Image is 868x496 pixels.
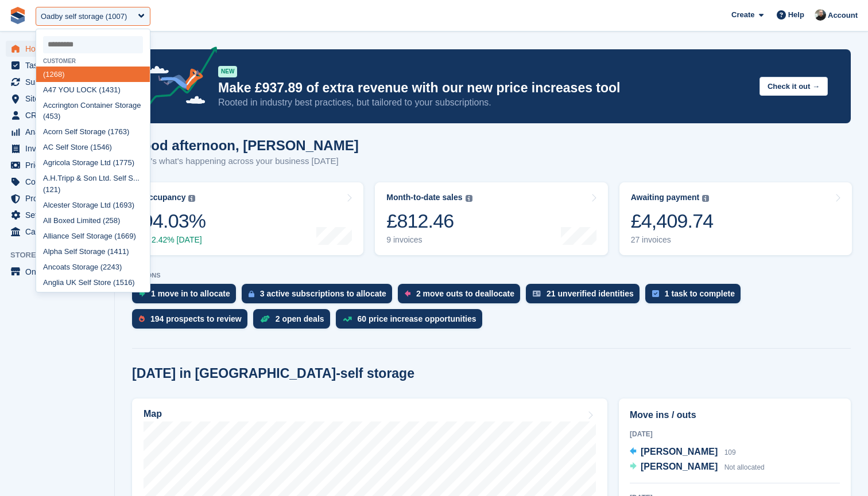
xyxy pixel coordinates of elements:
img: verify_identity-adf6edd0f0f0b5bbfe63781bf79b02c33cf7c696d77639b501bdc392416b5a36.svg [533,290,541,297]
div: Agricola Storage Ltd (1775) [36,155,150,171]
a: menu [6,207,108,223]
img: active_subscription_to_allocate_icon-d502201f5373d7db506a760aba3b589e785aa758c864c3986d89f69b8ff3... [249,290,254,298]
div: £4,409.74 [631,209,714,233]
a: menu [6,190,108,206]
div: 21 unverified identities [547,289,634,298]
div: 27 invoices [631,235,714,245]
div: 3 active subscriptions to allocate [260,289,386,298]
div: Accrington Container Storage (453) [36,97,150,124]
a: 3 active subscriptions to allocate [242,284,398,309]
a: [PERSON_NAME] Not allocated [630,460,765,475]
a: 1 move in to allocate [132,284,242,309]
div: A.H.Tripp & Son Ltd. Self S... (121) [36,171,150,198]
img: price_increase_opportunities-93ffe204e8149a01c8c9dc8f82e8f89637d9d84a8eef4429ea346261dce0b2c0.svg [343,317,352,322]
div: 9 invoices [386,235,472,245]
span: Protection [25,190,94,206]
div: 1 move in to allocate [151,289,230,298]
a: 194 prospects to review [132,309,253,334]
span: Home [25,41,94,57]
img: move_outs_to_deallocate_icon-f764333ba52eb49d3ac5e1228854f67142a1ed5810a6f6cc68b1a99e826820c5.svg [405,290,410,297]
img: Tom Huddleston [815,9,826,21]
a: [PERSON_NAME] 109 [630,445,736,460]
h2: Map [144,409,162,419]
span: Online Store [25,264,94,280]
div: 2 open deals [276,314,324,323]
div: 2 move outs to deallocate [416,289,514,298]
p: Make £937.89 of extra revenue with our new price increases tool [218,80,750,96]
div: Anglia UK Self Store (1516) [36,275,150,290]
span: Account [828,10,858,21]
div: Month-to-date sales [386,193,462,202]
img: icon-info-grey-7440780725fd019a000dd9b08b2336e03edf1995a4989e88bcd33f0948082b44.svg [702,195,709,202]
span: Coupons [25,174,94,190]
span: CRM [25,107,94,123]
img: price-adjustments-announcement-icon-8257ccfd72463d97f412b2fc003d46551f7dbcb40ab6d574587a9cd5c0d94... [137,46,218,112]
img: task-75834270c22a3079a89374b754ae025e5fb1db73e45f91037f5363f120a921f8.svg [652,290,659,297]
a: 2 open deals [253,309,336,334]
a: menu [6,140,108,157]
div: Customer [36,58,150,64]
p: Here's what's happening across your business [DATE] [132,155,359,168]
a: menu [6,264,108,280]
div: A47 YOU LOCK (1431) [36,82,150,97]
img: icon-info-grey-7440780725fd019a000dd9b08b2336e03edf1995a4989e88bcd33f0948082b44.svg [466,195,472,202]
span: Storefront [10,249,114,261]
a: 2 move outs to deallocate [398,284,526,309]
span: 109 [724,448,736,456]
a: menu [6,74,108,90]
a: Awaiting payment £4,409.74 27 invoices [619,182,852,255]
span: Analytics [25,124,94,140]
span: Settings [25,207,94,223]
img: stora-icon-8386f47178a22dfd0bd8f6a31ec36ba5ce8667c1dd55bd0f319d3a0aa187defe.svg [9,7,26,24]
a: menu [6,41,108,57]
div: Awaiting payment [631,193,700,202]
img: move_ins_to_allocate_icon-fdf77a2bb77ea45bf5b3d319d69a93e2d87916cf1d5bf7949dd705db3b84f3ca.svg [139,290,145,297]
div: NEW [218,66,237,77]
div: £812.46 [386,209,472,233]
div: Occupancy [142,193,185,202]
span: Invoices [25,140,94,157]
h2: Move ins / outs [630,408,840,422]
span: [PERSON_NAME] [641,462,718,471]
span: Help [788,9,804,21]
a: 60 price increase opportunities [336,309,488,334]
a: Month-to-date sales £812.46 9 invoices [375,182,607,255]
div: Alliance Self Storage (1669) [36,228,150,244]
p: Rooted in industry best practices, but tailored to your subscriptions. [218,96,750,109]
span: Subscriptions [25,74,94,90]
span: Not allocated [724,463,765,471]
div: 94.03% [142,209,206,233]
div: Oadby self storage (1007) [41,11,127,22]
div: Alcester Storage Ltd (1693) [36,197,150,213]
img: prospect-51fa495bee0391a8d652442698ab0144808aea92771e9ea1ae160a38d050c398.svg [139,315,145,322]
div: [DATE] [630,429,840,439]
div: 60 price increase opportunities [358,314,476,323]
a: 21 unverified identities [526,284,645,309]
span: Sites [25,91,94,107]
h1: Good afternoon, [PERSON_NAME] [132,138,359,153]
div: 1 task to complete [665,289,735,298]
a: menu [6,91,108,107]
a: 1 task to complete [645,284,746,309]
span: [PERSON_NAME] [641,447,718,456]
img: icon-info-grey-7440780725fd019a000dd9b08b2336e03edf1995a4989e88bcd33f0948082b44.svg [188,195,195,202]
p: ACTIONS [132,272,851,279]
div: Ancoats Storage (2243) [36,259,150,275]
a: menu [6,124,108,140]
a: menu [6,224,108,240]
span: Capital [25,224,94,240]
span: Pricing [25,157,94,173]
div: All Boxed Limited (258) [36,213,150,228]
div: (1268) [36,67,150,82]
a: menu [6,157,108,173]
a: menu [6,174,108,190]
h2: [DATE] in [GEOGRAPHIC_DATA]-self storage [132,366,414,381]
span: Tasks [25,57,94,73]
a: Occupancy 94.03% 2.42% [DATE] [131,182,363,255]
div: 194 prospects to review [150,314,242,323]
div: Acorn Self Storage (1763) [36,124,150,140]
a: menu [6,107,108,123]
div: Alpha Self Storage (1411) [36,244,150,259]
span: Create [731,9,754,21]
div: AC Self Store (1546) [36,140,150,155]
